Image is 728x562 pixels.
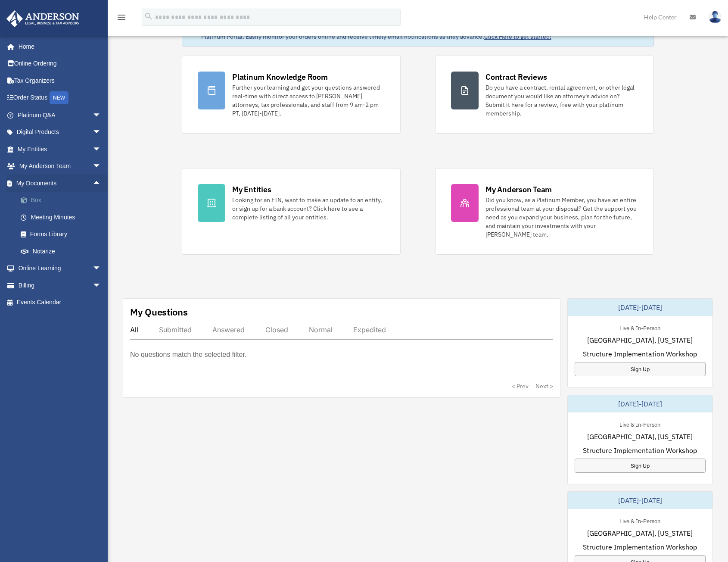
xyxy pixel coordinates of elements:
[575,459,706,473] a: Sign Up
[130,306,188,318] div: My Questions
[587,528,693,538] span: [GEOGRAPHIC_DATA], [US_STATE]
[309,325,333,334] div: Normal
[435,56,654,134] a: Contract Reviews Do you have a contract, rental agreement, or other legal document you would like...
[12,192,114,209] a: Box
[50,91,68,104] div: NEW
[182,56,401,134] a: Platinum Knowledge Room Further your learning and get your questions answered real-time with dire...
[130,325,138,334] div: All
[116,15,127,22] a: menu
[93,158,110,175] span: arrow_drop_down
[130,349,246,361] p: No questions match the selected filter.
[182,168,401,255] a: My Entities Looking for an EIN, want to make an update to an entity, or sign up for a bank accoun...
[6,277,114,294] a: Billingarrow_drop_down
[353,325,386,334] div: Expedited
[587,335,693,345] span: [GEOGRAPHIC_DATA], [US_STATE]
[265,325,288,334] div: Closed
[6,158,114,175] a: My Anderson Teamarrow_drop_down
[583,445,697,456] span: Structure Implementation Workshop
[93,124,110,141] span: arrow_drop_down
[144,12,153,21] i: search
[568,299,713,316] div: [DATE]-[DATE]
[485,72,547,82] div: Contract Reviews
[93,175,110,192] span: arrow_drop_up
[93,140,110,158] span: arrow_drop_down
[6,140,114,158] a: My Entitiesarrow_drop_down
[212,325,245,334] div: Answered
[568,492,713,509] div: [DATE]-[DATE]
[6,124,114,141] a: Digital Productsarrow_drop_down
[568,395,713,412] div: [DATE]-[DATE]
[232,72,328,82] div: Platinum Knowledge Room
[4,10,82,27] img: Anderson Advisors Platinum Portal
[6,72,114,89] a: Tax Organizers
[159,325,192,334] div: Submitted
[6,106,114,124] a: Platinum Q&Aarrow_drop_down
[485,184,552,195] div: My Anderson Team
[6,175,114,192] a: My Documentsarrow_drop_up
[484,33,551,41] a: Click Here to get started!
[93,260,110,278] span: arrow_drop_down
[6,38,110,55] a: Home
[93,277,110,294] span: arrow_drop_down
[613,516,667,525] div: Live & In-Person
[12,209,114,226] a: Meeting Minutes
[587,431,693,442] span: [GEOGRAPHIC_DATA], [US_STATE]
[12,226,114,243] a: Forms Library
[613,323,667,332] div: Live & In-Person
[583,542,697,552] span: Structure Implementation Workshop
[485,83,638,118] div: Do you have a contract, rental agreement, or other legal document you would like an attorney's ad...
[232,184,271,195] div: My Entities
[12,243,114,260] a: Notarize
[6,260,114,277] a: Online Learningarrow_drop_down
[435,168,654,255] a: My Anderson Team Did you know, as a Platinum Member, you have an entire professional team at your...
[232,83,385,118] div: Further your learning and get your questions answered real-time with direct access to [PERSON_NAM...
[6,55,114,72] a: Online Ordering
[232,196,385,222] div: Looking for an EIN, want to make an update to an entity, or sign up for a bank account? Click her...
[709,11,722,23] img: User Pic
[583,349,697,359] span: Structure Implementation Workshop
[575,362,706,376] a: Sign Up
[6,294,114,311] a: Events Calendar
[93,106,110,124] span: arrow_drop_down
[485,196,638,239] div: Did you know, as a Platinum Member, you have an entire professional team at your disposal? Get th...
[116,12,127,22] i: menu
[613,419,667,428] div: Live & In-Person
[6,89,114,107] a: Order StatusNEW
